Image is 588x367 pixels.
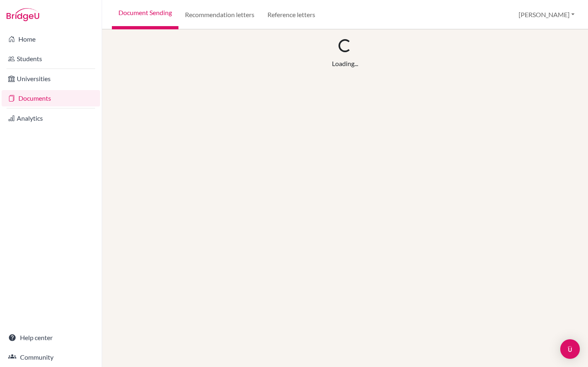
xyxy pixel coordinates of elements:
[2,329,100,346] a: Help center
[7,8,39,21] img: Bridge-U
[2,31,100,47] a: Home
[2,51,100,67] a: Students
[2,110,100,126] a: Analytics
[2,349,100,365] a: Community
[560,339,580,359] div: Open Intercom Messenger
[2,90,100,106] a: Documents
[2,71,100,87] a: Universities
[515,7,578,22] button: [PERSON_NAME]
[332,59,358,69] div: Loading...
